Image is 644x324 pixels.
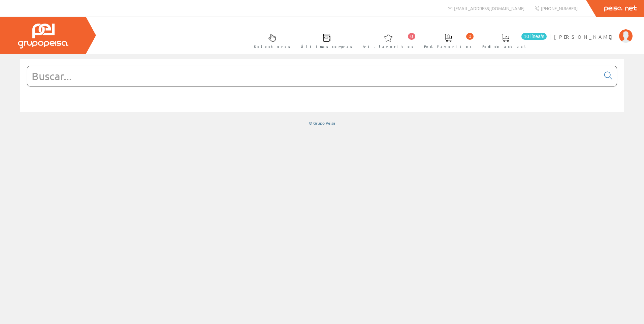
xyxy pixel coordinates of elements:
span: 0 [408,33,415,40]
a: 10 línea/s Pedido actual [476,28,548,53]
img: Grupo Peisa [18,24,68,48]
span: 10 línea/s [521,33,547,40]
span: Ped. favoritos [424,43,472,50]
span: [EMAIL_ADDRESS][DOMAIN_NAME] [454,5,524,11]
span: 0 [466,33,474,40]
span: Art. favoritos [363,43,414,50]
input: Buscar... [27,66,600,86]
span: [PERSON_NAME] [554,33,616,40]
span: Selectores [254,43,290,50]
a: [PERSON_NAME] [554,28,633,34]
span: Últimas compras [301,43,352,50]
a: Selectores [247,28,294,53]
span: [PHONE_NUMBER] [541,5,578,11]
a: Últimas compras [294,28,356,53]
span: Pedido actual [482,43,528,50]
div: © Grupo Peisa [20,120,624,126]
